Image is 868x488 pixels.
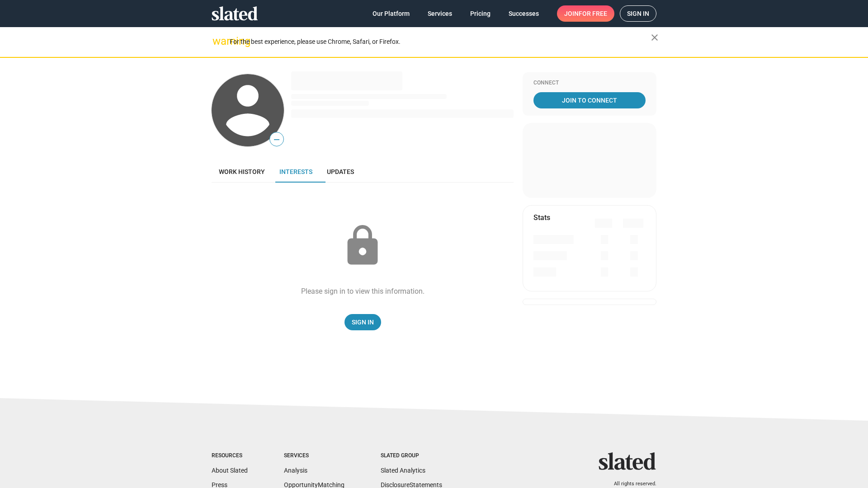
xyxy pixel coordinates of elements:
[320,161,361,183] a: Updates
[535,92,644,108] span: Join To Connect
[340,223,385,268] mat-icon: lock
[470,5,491,22] span: Pricing
[381,467,425,474] a: Slated Analytics
[284,467,307,474] a: Analysis
[649,32,660,43] mat-icon: close
[365,5,417,22] a: Our Platform
[230,36,651,48] div: For the best experience, please use Chrome, Safari, or Firefox.
[270,134,283,145] span: —
[620,5,656,22] a: Sign in
[212,467,248,474] a: About Slated
[533,92,646,108] a: Join To Connect
[212,452,248,460] div: Resources
[373,5,410,22] span: Our Platform
[327,168,354,175] span: Updates
[533,80,646,87] div: Connect
[381,452,442,460] div: Slated Group
[579,5,607,22] span: for free
[344,314,381,330] a: Sign In
[420,5,459,22] a: Services
[301,286,425,296] div: Please sign in to view this information.
[219,168,265,175] span: Work history
[279,168,312,175] span: Interests
[212,36,223,47] mat-icon: warning
[352,314,374,330] span: Sign In
[557,5,614,22] a: Joinfor free
[428,5,452,22] span: Services
[463,5,498,22] a: Pricing
[627,6,649,21] span: Sign in
[509,5,539,22] span: Successes
[212,161,272,183] a: Work history
[501,5,546,22] a: Successes
[533,213,550,222] mat-card-title: Stats
[564,5,607,22] span: Join
[272,161,320,183] a: Interests
[284,452,344,460] div: Services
